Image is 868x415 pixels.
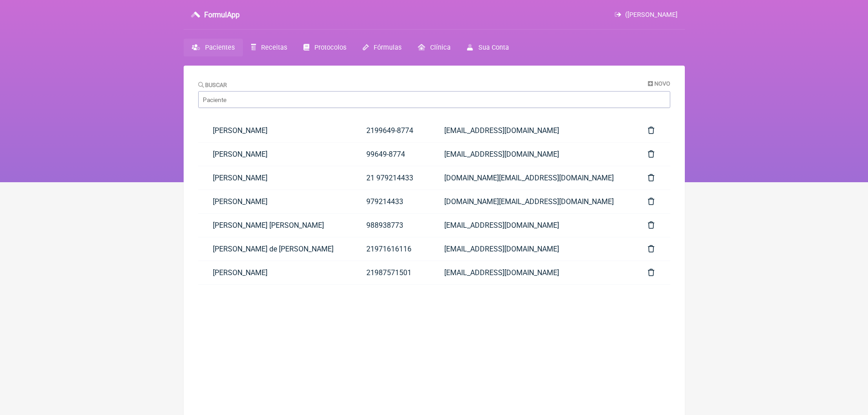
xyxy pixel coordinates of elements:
[198,237,352,261] a: [PERSON_NAME] de [PERSON_NAME]
[352,119,430,142] a: 2199649-8774
[654,80,670,87] span: Novo
[243,39,295,56] a: Receitas
[198,82,227,88] label: Buscar
[204,10,240,19] h3: FormulApp
[352,214,430,237] a: 988938773
[352,190,430,213] a: 979214433
[459,39,517,56] a: Sua Conta
[295,39,354,56] a: Protocolos
[430,143,633,166] a: [EMAIL_ADDRESS][DOMAIN_NAME]
[314,44,346,51] span: Protocolos
[354,39,410,56] a: Fórmulas
[430,190,633,213] a: [DOMAIN_NAME][EMAIL_ADDRESS][DOMAIN_NAME]
[430,44,451,51] span: Clínica
[430,119,633,142] a: [EMAIL_ADDRESS][DOMAIN_NAME]
[198,91,670,108] input: Paciente
[615,11,677,19] a: ([PERSON_NAME]
[198,119,352,142] a: [PERSON_NAME]
[352,143,430,166] a: 99649-8774
[625,11,678,19] span: ([PERSON_NAME]
[430,261,633,284] a: [EMAIL_ADDRESS][DOMAIN_NAME]
[352,237,430,261] a: 21971616116
[352,166,430,190] a: 21 979214433
[430,166,633,190] a: [DOMAIN_NAME][EMAIL_ADDRESS][DOMAIN_NAME]
[648,80,670,87] a: Novo
[352,261,430,284] a: 21987571501
[198,214,352,237] a: [PERSON_NAME] [PERSON_NAME]
[198,190,352,213] a: [PERSON_NAME]
[410,39,459,56] a: Clínica
[374,44,401,51] span: Fórmulas
[430,237,633,261] a: [EMAIL_ADDRESS][DOMAIN_NAME]
[261,44,287,51] span: Receitas
[430,214,633,237] a: [EMAIL_ADDRESS][DOMAIN_NAME]
[184,39,243,56] a: Pacientes
[205,44,235,51] span: Pacientes
[198,143,352,166] a: [PERSON_NAME]
[478,44,509,51] span: Sua Conta
[198,261,352,284] a: [PERSON_NAME]
[198,166,352,190] a: [PERSON_NAME]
